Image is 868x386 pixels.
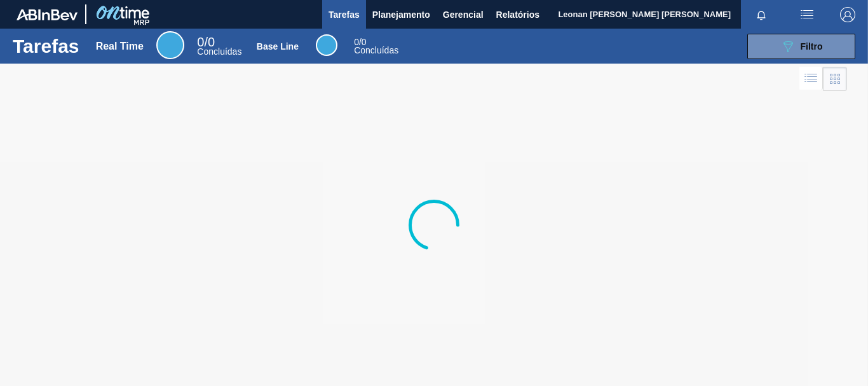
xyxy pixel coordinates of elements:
[372,7,430,22] span: Planejamento
[13,39,79,53] h1: Tarefas
[741,6,782,24] button: Notificações
[197,35,204,49] span: 0
[799,7,815,22] img: userActions
[354,37,359,47] span: 0
[496,7,539,22] span: Relatórios
[197,35,215,49] span: / 0
[354,37,366,47] span: / 0
[801,41,823,52] span: Filtro
[354,45,398,55] span: Concluídas
[316,34,337,56] div: Base Line
[156,31,184,59] div: Real Time
[197,46,241,57] span: Concluídas
[17,9,78,20] img: TNhmsLtSVTkK8tSr43FrP2fwEKptu5GPRR3wAAAABJRU5ErkJggg==
[354,38,398,55] div: Base Line
[747,34,855,59] button: Filtro
[840,7,855,22] img: Logout
[197,37,241,56] div: Real Time
[96,41,144,52] div: Real Time
[329,7,360,22] span: Tarefas
[443,7,484,22] span: Gerencial
[257,41,299,52] div: Base Line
